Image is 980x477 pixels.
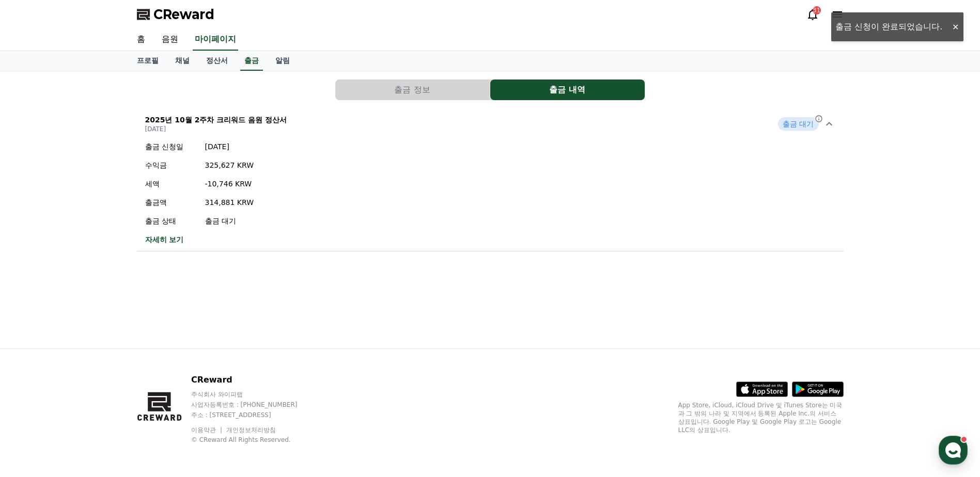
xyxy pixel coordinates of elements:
[490,79,645,100] button: 출금 내역
[198,51,236,71] a: 정산서
[129,51,167,71] a: 프로필
[191,401,317,409] p: 사업자등록번호 : [PHONE_NUMBER]
[191,411,317,419] p: 주소 : [STREET_ADDRESS]
[191,436,317,444] p: © CReward All Rights Reserved.
[33,343,39,351] span: 홈
[3,327,68,353] a: 홈
[226,426,276,434] a: 개인정보처리방침
[813,6,821,14] div: 31
[145,179,197,189] p: 세액
[129,29,153,51] a: 홈
[145,234,254,245] a: 자세히 보기
[191,374,317,386] p: CReward
[193,29,238,51] a: 마이페이지
[167,51,198,71] a: 채널
[267,51,298,71] a: 알림
[678,401,844,434] p: App Store, iCloud, iCloud Drive 및 iTunes Store는 미국과 그 밖의 나라 및 지역에서 등록된 Apple Inc.의 서비스 상표입니다. Goo...
[240,51,263,71] a: 출금
[145,141,197,152] p: 출금 신청일
[205,197,254,208] p: 314,881 KRW
[160,343,172,351] span: 설정
[145,115,287,125] p: 2025년 10월 2주차 크리워드 음원 정산서
[133,327,198,353] a: 설정
[145,125,287,133] p: [DATE]
[205,216,254,226] p: 출금 대기
[806,8,819,21] a: 31
[153,29,186,51] a: 음원
[68,327,133,353] a: 대화
[145,197,197,208] p: 출금액
[205,179,254,189] p: -10,746 KRW
[490,79,645,100] a: 출금 내역
[778,117,818,131] span: 출금 대기
[145,160,197,170] p: 수익금
[205,141,254,152] p: [DATE]
[95,343,107,352] span: 대화
[153,6,214,23] span: CReward
[137,6,214,23] a: CReward
[205,160,254,170] p: 325,627 KRW
[137,108,844,251] button: 2025년 10월 2주차 크리워드 음원 정산서 [DATE] 출금 대기 출금 신청일 [DATE] 수익금 325,627 KRW 세액 -10,746 KRW 출금액 314,881 K...
[191,426,224,434] a: 이용약관
[145,216,197,226] p: 출금 상태
[191,390,317,399] p: 주식회사 와이피랩
[335,79,490,100] button: 출금 정보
